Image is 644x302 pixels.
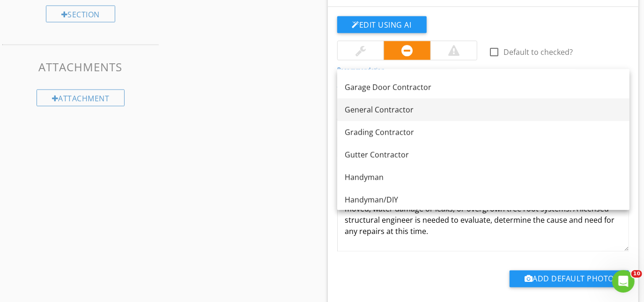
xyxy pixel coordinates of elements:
[503,47,573,57] label: Default to checked?
[37,90,125,106] div: Attachment
[46,6,115,23] div: Section
[345,104,622,115] div: General Contractor
[612,270,635,293] iframe: Intercom live chat
[345,172,622,183] div: Handyman
[345,82,622,93] div: Garage Door Contractor
[631,270,642,278] span: 10
[345,127,622,138] div: Grading Contractor
[510,271,629,287] button: Add Default Photo
[337,16,427,33] button: Edit Using AI
[345,149,622,160] div: Gutter Contractor
[345,194,622,205] div: Handyman/DIY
